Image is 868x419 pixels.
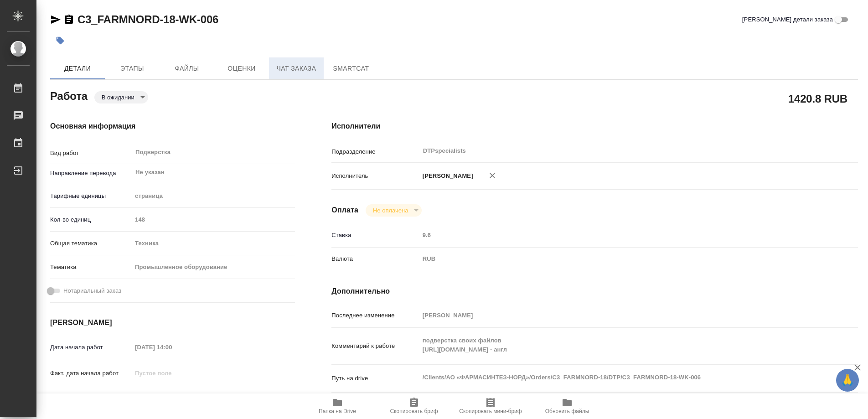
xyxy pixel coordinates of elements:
span: Файлы [165,63,209,74]
p: Ставка [331,231,419,240]
span: Папка на Drive [319,408,356,414]
p: Дата начала работ [50,343,132,352]
p: Путь на drive [331,374,419,383]
div: страница [132,188,295,204]
input: Пустое поле [132,390,212,403]
input: Пустое поле [132,213,295,226]
p: Валюта [331,254,419,264]
textarea: подверстка своих файлов [URL][DOMAIN_NAME] - англ [419,333,814,357]
span: [PERSON_NAME] детали заказа [742,15,833,24]
h4: Основная информация [50,121,295,132]
input: Пустое поле [132,341,212,354]
p: Последнее изменение [331,311,419,320]
h4: Оплата [331,205,358,216]
div: Промышленное оборудование [132,259,295,275]
span: Этапы [110,63,154,74]
button: 🙏 [836,369,859,392]
h2: Работа [50,87,88,103]
p: Направление перевода [50,169,132,178]
span: Нотариальный заказ [63,286,121,295]
button: Скопировать ссылку [63,14,74,25]
p: Срок завершения работ [50,393,132,402]
p: Кол-во единиц [50,215,132,224]
p: Подразделение [331,147,419,156]
span: SmartCat [329,63,373,74]
button: Скопировать ссылку для ЯМессенджера [50,14,61,25]
button: Скопировать мини-бриф [452,393,529,419]
h4: [PERSON_NAME] [50,317,295,328]
p: Тарифные единицы [50,191,132,201]
button: Скопировать бриф [376,393,452,419]
button: В ожидании [99,93,137,101]
span: Чат заказа [274,63,318,74]
button: Папка на Drive [299,393,376,419]
div: В ожидании [94,91,148,103]
div: Техника [132,236,295,251]
p: Комментарий к работе [331,341,419,351]
div: В ожидании [366,204,422,217]
div: RUB [419,251,814,267]
p: Тематика [50,263,132,272]
p: Вид работ [50,149,132,158]
span: 🙏 [840,371,855,390]
p: Исполнитель [331,171,419,181]
span: Оценки [220,63,263,74]
button: Удалить исполнителя [482,166,502,186]
span: Скопировать мини-бриф [459,408,522,414]
a: C3_FARMNORD-18-WK-006 [77,13,218,26]
textarea: /Clients/АО «ФАРМАСИНТЕЗ-НОРД»/Orders/C3_FARMNORD-18/DTP/C3_FARMNORD-18-WK-006 [419,370,814,385]
h4: Дополнительно [331,286,858,297]
input: Пустое поле [132,367,212,380]
h4: Исполнители [331,121,858,132]
input: Пустое поле [419,309,814,322]
p: Общая тематика [50,239,132,248]
span: Детали [56,63,99,74]
button: Обновить файлы [529,393,605,419]
button: Добавить тэг [50,31,70,51]
button: Не оплачена [370,207,411,214]
h2: 1420.8 RUB [788,91,847,106]
p: Факт. дата начала работ [50,369,132,378]
span: Скопировать бриф [390,408,438,414]
input: Пустое поле [419,228,814,242]
p: [PERSON_NAME] [419,171,473,181]
span: Обновить файлы [545,408,589,414]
